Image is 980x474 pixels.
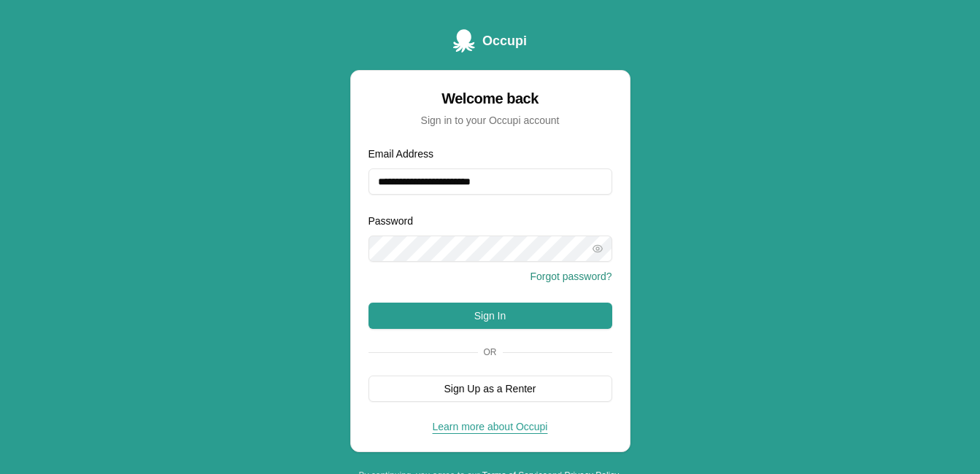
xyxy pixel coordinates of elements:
button: Sign Up as a Renter [369,376,612,402]
a: Learn more about Occupi [433,421,548,432]
a: Occupi [453,29,527,53]
label: Password [369,215,413,227]
button: Sign In [369,303,612,329]
div: Welcome back [369,88,612,109]
label: Email Address [369,148,433,160]
div: Sign in to your Occupi account [369,113,612,128]
button: Forgot password? [530,269,611,284]
span: Or [478,346,503,358]
span: Occupi [482,31,527,51]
